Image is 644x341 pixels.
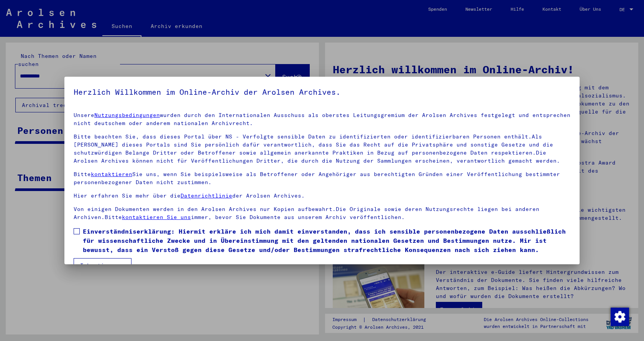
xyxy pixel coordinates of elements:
span: Einverständniserklärung: Hiermit erkläre ich mich damit einverstanden, dass ich sensible personen... [83,227,570,254]
a: Datenrichtlinie [181,192,232,199]
p: Unsere wurden durch den Internationalen Ausschuss als oberstes Leitungsgremium der Arolsen Archiv... [74,111,570,127]
button: Ich stimme zu [74,258,131,273]
div: Zustimmung ändern [610,307,629,326]
p: Von einigen Dokumenten werden in den Arolsen Archives nur Kopien aufbewahrt.Die Originale sowie d... [74,205,570,221]
a: kontaktieren [91,171,132,178]
h5: Herzlich Willkommen im Online-Archiv der Arolsen Archives. [74,86,570,98]
a: kontaktieren Sie uns [122,214,191,221]
p: Hier erfahren Sie mehr über die der Arolsen Archives. [74,192,570,200]
img: Zustimmung ändern [611,308,629,326]
p: Bitte Sie uns, wenn Sie beispielsweise als Betroffener oder Angehöriger aus berechtigten Gründen ... [74,170,570,186]
p: Bitte beachten Sie, dass dieses Portal über NS - Verfolgte sensible Daten zu identifizierten oder... [74,133,570,165]
a: Nutzungsbedingungen [94,112,160,119]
